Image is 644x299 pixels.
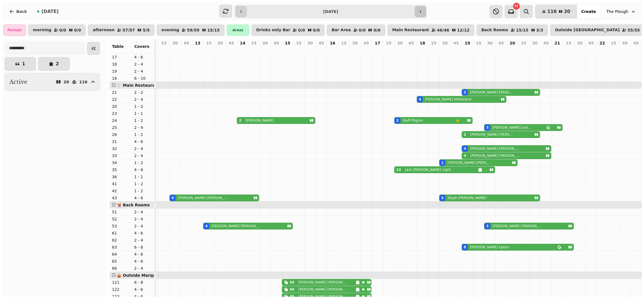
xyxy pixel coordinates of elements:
p: 2 [319,47,323,53]
p: 0 [251,47,256,53]
p: 51 [112,209,130,215]
div: 3 [486,224,488,228]
p: 0 [476,47,481,53]
p: 0 [600,47,604,53]
p: 0 [589,47,593,53]
div: 13 [396,168,401,172]
p: 2 [56,62,59,66]
button: Collapse sidebar [87,42,100,55]
p: [PERSON_NAME] [PERSON_NAME] [212,224,263,228]
p: 3 / 3 [536,28,543,32]
p: 1 - 2 [134,160,152,166]
p: 2 [240,47,245,53]
p: 15 [296,40,301,46]
p: 15 [251,40,257,46]
p: 20 [64,80,69,84]
div: 45 [289,294,294,299]
p: [PERSON_NAME] Upton [470,245,509,249]
p: 4 [207,47,211,53]
p: 30 [307,40,313,46]
p: 17 [112,54,130,60]
p: 1 - 1 [134,111,152,116]
p: 0 [229,47,233,53]
p: 33 [112,153,130,159]
p: 18 [420,40,425,46]
p: 30 [532,40,538,46]
p: 0 [386,47,391,53]
p: 0 [184,47,189,53]
p: 0 [510,47,514,53]
span: Table [112,44,124,49]
p: 4 - 6 [134,230,152,236]
p: 30 [487,40,493,46]
button: 2 [38,57,70,71]
p: 15 [611,40,616,46]
p: 4 - 6 [134,167,152,173]
div: Areas [227,24,249,36]
p: Steph [PERSON_NAME] [448,196,486,200]
p: 15 [476,40,481,46]
p: 2 - 4 [134,209,152,215]
p: 6 [420,47,425,53]
p: 0 / 0 [298,28,305,32]
p: [PERSON_NAME] [PERSON_NAME] [448,160,491,165]
p: 15 [161,40,167,46]
p: 2 - 4 [134,97,152,102]
button: morning0/00/0 [28,24,86,36]
p: [PERSON_NAME] [PERSON_NAME] [298,294,348,299]
p: Bar Area [332,28,351,32]
p: 4 - 6 [134,251,152,257]
p: 19 [112,68,130,74]
span: Create [581,10,596,14]
p: 1 - 2 [134,181,152,187]
p: 0 [555,47,559,53]
button: Drinks only Bar0/00/0 [251,24,325,36]
span: Back [16,10,27,14]
p: 20 [510,40,515,46]
button: Back [4,5,31,18]
p: 30 [352,40,358,46]
div: 2 [396,118,398,123]
p: 0 [353,47,357,53]
p: 2 - 4 [134,223,152,229]
p: Steff Pilgrim [403,118,423,123]
p: 30 [442,40,448,46]
div: 2 [464,90,466,95]
p: 0 [274,47,278,53]
p: 16 [112,75,130,81]
p: 0 / 0 [59,28,66,32]
p: 2 - 4 [134,265,152,271]
p: 45 [453,40,459,46]
p: 0 / 0 [359,28,366,32]
p: 1 - 2 [134,188,152,194]
button: 11620 [535,5,577,18]
div: 2 [464,132,466,137]
button: Main Restaurant46/4612/12 [387,24,474,36]
p: 61 [112,230,130,236]
button: Active20116 [4,73,100,91]
p: 0 / 0 [74,28,81,32]
p: 19 [465,40,470,46]
p: 15 [398,47,402,53]
p: 45 [498,40,504,46]
p: Back Rooms [481,28,508,32]
p: 18 [112,61,130,67]
button: [DATE] [33,5,63,18]
p: [PERSON_NAME] [PERSON_NAME] [470,146,521,151]
p: Main Restaurant [392,28,429,32]
span: 🍴 Main Restaurant [117,83,160,88]
p: 0 [634,47,638,53]
div: 5 [441,196,443,200]
p: 4 [173,47,177,53]
p: 23 [112,111,130,116]
p: [PERSON_NAME] Whiteland [425,97,471,102]
p: 45 [319,40,324,46]
p: 14 [240,40,245,46]
p: 4 - 6 [134,195,152,201]
p: 12 [487,47,492,53]
p: 15 [341,40,346,46]
p: 0 [341,47,346,53]
p: evening [162,28,179,32]
p: Jack [PERSON_NAME] night [405,168,451,172]
p: 30 [397,40,403,46]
